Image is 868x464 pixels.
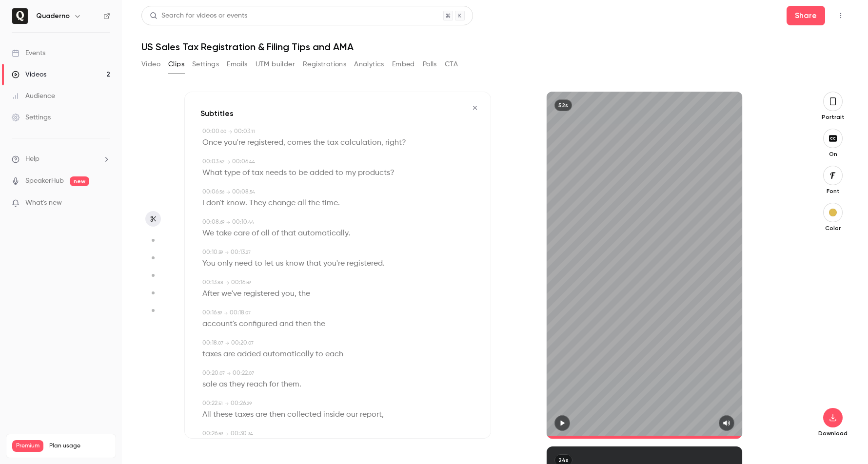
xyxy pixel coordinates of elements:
span: let [264,257,274,271]
span: 00:08 [232,189,249,195]
p: Font [817,187,848,195]
span: 00:18 [202,340,217,346]
span: . 51 [217,401,223,406]
span: 00:16 [231,280,245,286]
span: 00:10 [202,250,217,255]
span: 00:26 [202,431,217,437]
span: don't [206,196,224,210]
span: I [202,196,204,210]
button: Video [141,57,160,72]
span: . 07 [218,371,225,376]
span: 00:03 [202,159,218,165]
span: → [225,340,229,347]
span: . 11 [250,129,255,134]
span: as [219,378,227,391]
span: 00:26 [231,401,246,406]
span: us [276,257,283,271]
span: to [335,166,343,180]
span: Once [202,136,222,150]
span: them [281,378,299,391]
span: . 07 [244,310,251,315]
h6: Quaderno [36,11,70,21]
span: you're [224,136,245,150]
span: you're [323,257,345,271]
span: needs [265,166,287,180]
span: . [349,227,351,240]
span: new [70,176,89,186]
span: for [269,378,279,391]
span: they [229,378,245,391]
span: ? [390,166,395,180]
button: Settings [192,57,219,72]
h1: US Sales Tax Registration & Filing Tips and AMA [141,41,848,53]
span: we've [221,287,241,301]
button: Clips [168,57,184,72]
span: taxes [235,408,254,422]
span: the [313,136,325,150]
span: Premium [12,440,43,452]
span: calculation [340,136,381,150]
span: They [249,196,266,210]
span: . 29 [246,401,252,406]
span: automatically [298,227,349,240]
span: reach [247,378,267,391]
p: Color [817,224,848,232]
span: . 88 [217,280,223,285]
span: → [226,158,230,166]
span: → [226,189,230,196]
span: . 56 [218,190,224,194]
span: of [272,227,279,240]
span: . 07 [217,341,223,346]
span: only [217,257,233,271]
span: right [385,136,402,150]
button: Embed [392,57,415,72]
h3: Subtitles [200,108,234,119]
span: . 59 [245,280,251,285]
span: , [381,136,383,150]
span: know [285,257,304,271]
span: report [360,408,382,422]
span: to [289,166,296,180]
span: → [225,430,229,438]
span: → [225,400,229,407]
div: Videos [12,70,46,79]
button: Registrations [303,57,346,72]
span: then [269,408,285,422]
span: 00:06 [232,159,248,165]
span: 00:13 [202,280,217,286]
span: . 44 [248,159,255,164]
span: → [225,249,229,256]
p: Download [817,429,848,437]
span: , [283,136,285,150]
span: 00:22 [233,370,248,376]
span: products [358,166,390,180]
span: 00:10 [232,219,247,225]
span: then [296,317,312,331]
span: the [308,196,320,210]
span: care [234,227,250,240]
span: After [202,287,219,301]
span: the [314,317,325,331]
span: these [213,408,233,422]
span: We [202,227,214,240]
span: and [279,317,294,331]
span: are [223,348,235,361]
span: 00:00 [202,129,219,135]
span: 00:30 [231,431,247,437]
span: . 59 [217,431,223,436]
span: You [202,257,216,271]
span: need [235,257,253,271]
span: of [252,227,259,240]
span: → [224,309,228,317]
span: type [224,166,240,180]
span: registered [243,287,279,301]
div: 52s [554,99,572,111]
span: What [202,166,222,180]
span: 00:13 [231,250,245,255]
span: . [338,196,340,210]
button: Polls [423,57,437,72]
span: registered [247,136,283,150]
span: 00:16 [202,310,217,316]
span: 00:03 [234,129,250,135]
span: be [298,166,308,180]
